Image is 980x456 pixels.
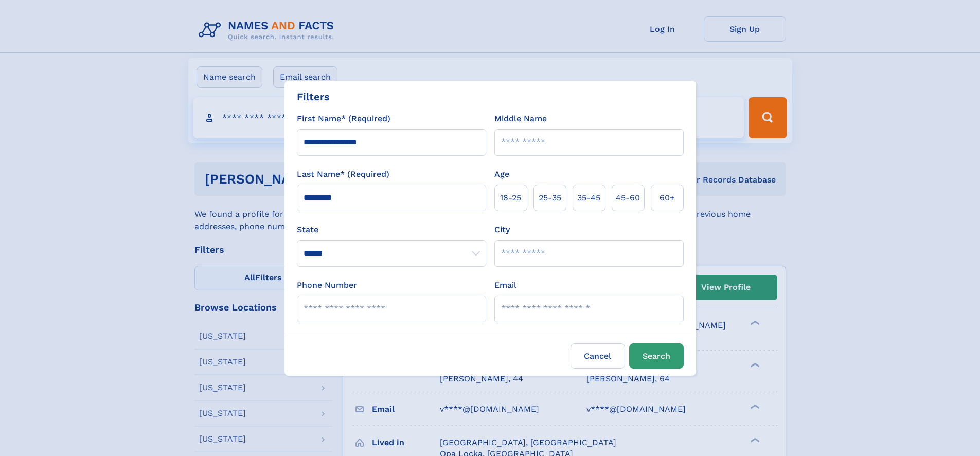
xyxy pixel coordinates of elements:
label: Phone Number [297,279,357,291]
label: First Name* (Required) [297,113,390,125]
label: Email [494,279,516,291]
label: City [494,224,510,236]
label: State [297,224,486,236]
label: Middle Name [494,113,547,125]
label: Age [494,168,509,180]
label: Cancel [571,343,625,369]
button: Search [629,343,684,369]
span: 18‑25 [500,192,521,204]
span: 45‑60 [616,192,640,204]
div: Filters [297,89,330,104]
label: Last Name* (Required) [297,168,389,180]
span: 35‑45 [577,192,600,204]
span: 25‑35 [539,192,561,204]
span: 60+ [660,192,675,204]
